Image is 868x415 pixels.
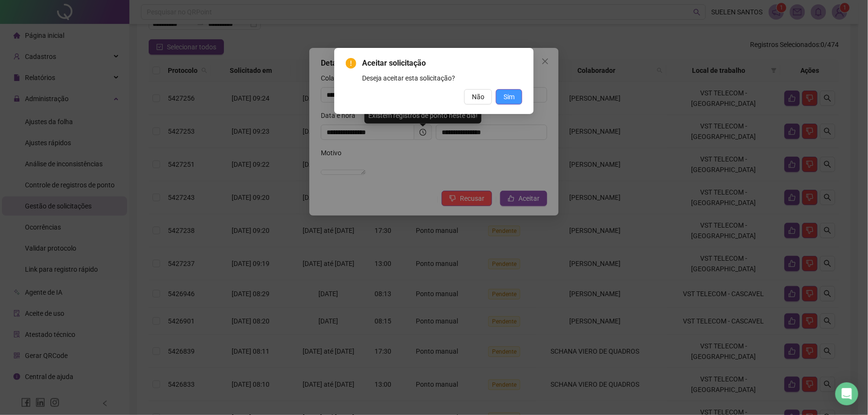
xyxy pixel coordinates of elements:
button: Não [464,89,492,104]
div: Deseja aceitar esta solicitação? [362,73,522,83]
button: Sim [496,89,522,104]
span: Aceitar solicitação [362,58,522,69]
span: exclamation-circle [346,58,356,69]
div: Open Intercom Messenger [835,382,858,405]
span: Sim [504,92,515,102]
span: Não [472,92,484,102]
